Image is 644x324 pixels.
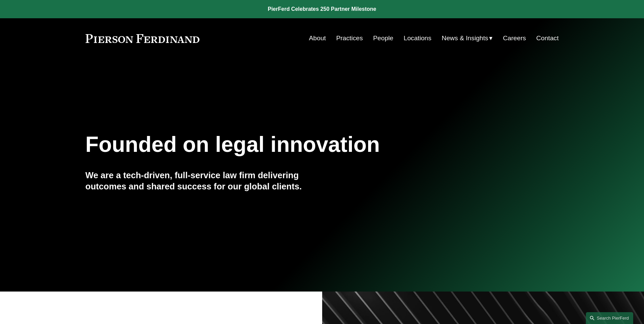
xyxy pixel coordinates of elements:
a: Contact [536,32,558,45]
a: Search this site [586,312,633,324]
a: Practices [336,32,363,45]
h4: We are a tech-driven, full-service law firm delivering outcomes and shared success for our global... [86,170,322,192]
a: Locations [404,32,431,45]
a: Careers [503,32,526,45]
span: News & Insights [442,32,488,44]
a: About [309,32,326,45]
a: People [373,32,393,45]
h1: Founded on legal innovation [86,132,480,157]
a: folder dropdown [442,32,493,45]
